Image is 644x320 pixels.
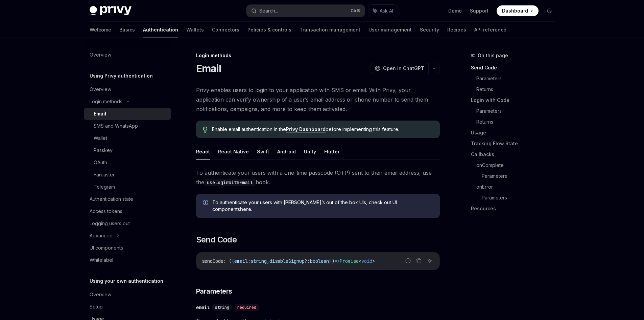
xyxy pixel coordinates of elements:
div: required [235,304,259,311]
button: Ask AI [368,5,398,17]
span: disableSignup [269,258,305,264]
span: To authenticate your users with [PERSON_NAME]’s out of the box UIs, check out UI components . [212,199,433,213]
div: Wallet [94,134,107,142]
a: Returns [476,116,560,127]
div: Farcaster [94,171,115,179]
div: Telegram [94,183,115,191]
code: useLoginWithEmail [204,179,256,186]
a: onComplete [476,160,560,171]
img: dark logo [90,6,132,16]
a: Transaction management [300,22,360,38]
div: Advanced [90,232,113,240]
div: Overview [90,51,111,59]
h5: Using Privy authentication [90,72,153,80]
span: Send Code [196,234,237,245]
a: Parameters [476,106,560,116]
span: > [372,258,375,264]
a: Resources [471,203,560,214]
a: Welcome [90,22,111,38]
a: UI components [84,242,171,254]
a: OAuth [84,156,171,169]
button: Swift [257,144,269,159]
span: ?: [305,258,310,264]
a: Parameters [482,192,560,203]
a: Returns [476,84,560,95]
button: Report incorrect code [404,256,412,265]
a: Parameters [482,171,560,182]
a: Security [420,22,439,38]
span: Promise [340,258,359,264]
a: SMS and WhatsApp [84,120,171,132]
span: Open in ChatGPT [383,65,424,72]
a: Whitelabel [84,254,171,266]
a: Authentication state [84,193,171,205]
div: Setup [90,303,103,311]
a: User management [368,22,412,38]
button: Toggle dark mode [544,5,555,16]
h5: Using your own authentication [90,277,163,285]
a: Parameters [476,73,560,84]
button: Ask AI [425,256,434,265]
span: < [359,258,361,264]
div: Email [94,110,106,118]
button: Android [277,144,296,159]
a: Send Code [471,62,560,73]
span: Ask AI [380,7,393,14]
div: UI components [90,244,123,252]
div: Access tokens [90,207,122,215]
a: Dashboard [497,5,539,16]
div: email [196,304,210,311]
a: Access tokens [84,205,171,217]
span: : [248,258,251,264]
a: Tracking Flow State [471,138,560,149]
div: Search... [259,7,278,15]
a: Connectors [212,22,239,38]
a: Policies & controls [247,22,291,38]
span: : ({ [223,258,234,264]
a: Wallet [84,132,171,144]
button: React [196,144,210,159]
span: Ctrl K [351,8,361,14]
div: OAuth [94,158,107,167]
span: sendCode [202,258,223,264]
a: Setup [84,301,171,313]
a: Recipes [447,22,466,38]
div: Overview [90,291,111,299]
button: Open in ChatGPT [371,63,428,74]
div: Logging users out [90,219,130,228]
a: Telegram [84,181,171,193]
span: => [334,258,340,264]
a: here [240,206,251,212]
a: API reference [474,22,506,38]
button: Unity [304,144,316,159]
div: Authentication state [90,195,133,203]
button: Flutter [324,144,340,159]
a: Logging users out [84,217,171,230]
div: Passkey [94,146,113,154]
span: On this page [478,51,508,60]
a: Wallets [186,22,204,38]
span: Privy enables users to login to your application with SMS or email. With Privy, your application ... [196,85,440,114]
h1: Email [196,62,221,74]
a: Callbacks [471,149,560,160]
button: React Native [218,144,249,159]
span: , [267,258,269,264]
a: Authentication [143,22,178,38]
span: }) [329,258,334,264]
svg: Info [203,200,210,207]
a: Support [470,7,488,14]
a: Login with Code [471,95,560,106]
a: Overview [84,83,171,95]
button: Search...CtrlK [246,5,365,17]
div: Login methods [90,98,122,106]
a: Farcaster [84,169,171,181]
a: Overview [84,289,171,301]
span: string [215,305,229,310]
span: boolean [310,258,329,264]
div: SMS and WhatsApp [94,122,138,130]
a: Basics [119,22,135,38]
div: Whitelabel [90,256,113,264]
span: To authenticate your users with a one-time passcode (OTP) sent to their email address, use the hook. [196,168,440,187]
a: Email [84,108,171,120]
span: string [251,258,267,264]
